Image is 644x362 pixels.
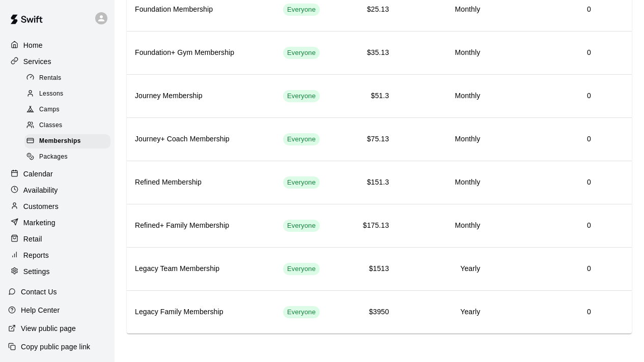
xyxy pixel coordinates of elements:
span: Camps [39,105,60,115]
h6: Journey+ Coach Membership [135,134,267,145]
span: Everyone [283,48,320,58]
h6: 0 [496,263,591,275]
span: Packages [39,152,68,162]
div: Packages [24,150,110,164]
span: Memberships [39,136,81,146]
a: Home [8,38,106,53]
h6: $25.13 [351,4,389,15]
a: Reports [8,248,106,263]
div: Lessons [24,87,110,101]
h6: 0 [496,47,591,58]
p: Contact Us [21,287,57,297]
h6: 0 [496,134,591,145]
h6: 0 [496,177,591,188]
div: This membership is visible to all customers [283,306,320,318]
div: This membership is visible to all customers [283,176,320,189]
h6: Refined Membership [135,177,267,188]
a: Packages [24,149,115,165]
span: Everyone [283,264,320,274]
a: Services [8,54,106,69]
span: Classes [39,120,62,131]
div: This membership is visible to all customers [283,263,320,275]
p: Copy public page link [21,342,90,352]
h6: Legacy Team Membership [135,263,267,275]
span: Everyone [283,5,320,15]
h6: $51.3 [351,90,389,102]
span: Lessons [39,89,64,99]
p: Retail [23,234,42,244]
h6: $75.13 [351,134,389,145]
h6: $151.3 [351,177,389,188]
h6: Yearly [405,307,480,318]
p: Settings [23,266,50,277]
h6: $175.13 [351,220,389,231]
p: Customers [23,201,59,212]
a: Lessons [24,86,115,102]
h6: 0 [496,220,591,231]
p: View public page [21,323,76,334]
div: This membership is visible to all customers [283,4,320,16]
a: Classes [24,118,115,134]
a: Retail [8,231,106,247]
p: Availability [23,185,58,195]
span: Everyone [283,221,320,231]
h6: $35.13 [351,47,389,58]
span: Everyone [283,308,320,317]
p: Reports [23,250,49,260]
h6: Yearly [405,263,480,275]
h6: Legacy Family Membership [135,307,267,318]
span: Rentals [39,73,62,83]
h6: Foundation Membership [135,4,267,15]
div: Rentals [24,71,110,85]
h6: 0 [496,90,591,102]
h6: $1513 [351,263,389,275]
h6: Foundation+ Gym Membership [135,47,267,58]
a: Availability [8,183,106,198]
a: Calendar [8,166,106,182]
div: This membership is visible to all customers [283,90,320,102]
h6: Monthly [405,220,480,231]
h6: Monthly [405,177,480,188]
div: This membership is visible to all customers [283,220,320,232]
h6: Refined+ Family Membership [135,220,267,231]
a: Settings [8,264,106,279]
a: Marketing [8,215,106,230]
h6: Monthly [405,90,480,102]
p: Services [23,56,51,67]
p: Marketing [23,218,55,228]
h6: 0 [496,307,591,318]
h6: $3950 [351,307,389,318]
h6: Monthly [405,134,480,145]
span: Everyone [283,178,320,188]
p: Calendar [23,169,53,179]
a: Camps [24,102,115,118]
a: Rentals [24,70,115,86]
div: Camps [24,103,110,117]
h6: Monthly [405,47,480,58]
a: Memberships [24,134,115,149]
div: This membership is visible to all customers [283,133,320,145]
span: Everyone [283,92,320,101]
a: Customers [8,199,106,214]
h6: Journey Membership [135,90,267,102]
h6: 0 [496,4,591,15]
div: Memberships [24,134,110,148]
p: Help Center [21,305,60,315]
div: This membership is visible to all customers [283,47,320,59]
div: Classes [24,118,110,133]
p: Home [23,40,43,50]
h6: Monthly [405,4,480,15]
span: Everyone [283,135,320,144]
